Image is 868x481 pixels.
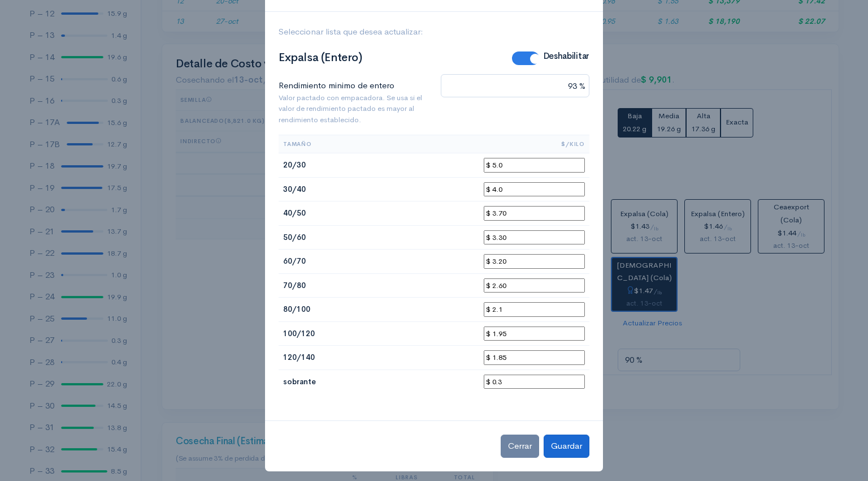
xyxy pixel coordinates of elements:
[272,74,434,135] label: Rendimiento minimo de entero
[279,201,364,226] td: 40/50
[544,51,589,61] label: Deshabilitar
[279,51,427,64] h2: Expalsa (Entero)
[279,135,364,153] th: Tamaño
[279,370,364,393] td: sobrante
[279,177,364,201] td: 30/40
[279,153,364,178] td: 20/30
[279,273,364,298] td: 70/80
[364,135,589,153] th: $/kilo
[279,346,364,370] td: 120/140
[279,26,423,37] span: Seleccionar lista que desea actualizar:
[544,435,589,458] button: Guardar
[279,250,364,274] td: 60/70
[501,435,539,458] button: Cerrar
[279,92,427,126] small: Valor pactado con empacadora. Se usa si el valor de rendimiento pactado es mayor al rendimiento e...
[279,321,364,346] td: 100/120
[279,298,364,322] td: 80/100
[279,225,364,250] td: 50/60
